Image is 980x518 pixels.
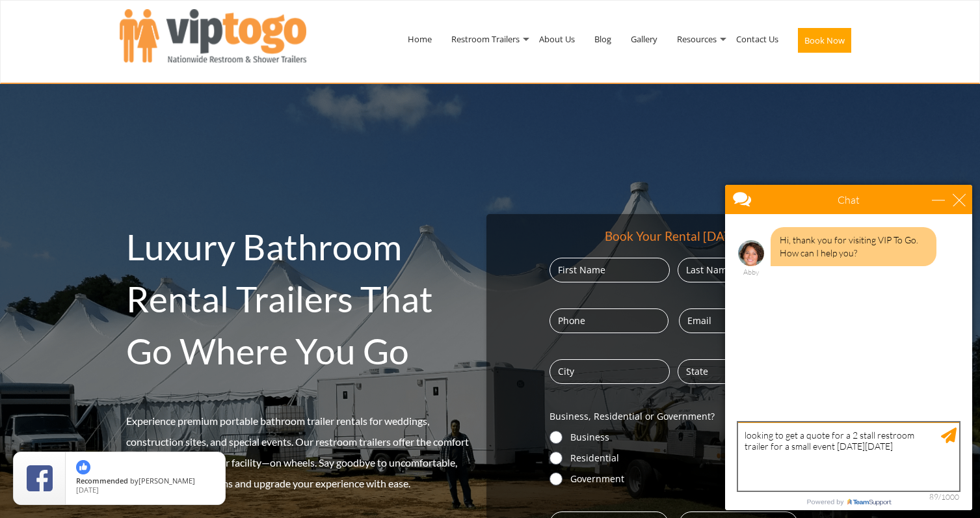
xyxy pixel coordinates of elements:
[621,5,667,73] a: Gallery
[570,431,798,444] label: Business
[798,28,851,53] button: Book Now
[76,476,128,485] span: Recommended
[678,359,798,384] input: State
[679,308,798,333] input: Email
[126,221,481,377] h2: Luxury Bathroom Rental Trailers That Go Where You Go
[678,258,798,282] input: Last Name
[570,452,798,465] label: Residential
[139,476,195,485] span: [PERSON_NAME]
[442,5,529,73] a: Restroom Trailers
[788,5,861,81] a: Book Now
[550,258,670,282] input: First Name
[76,485,99,495] span: [DATE]
[27,465,53,491] img: Review Rating
[126,415,469,489] span: Experience premium portable bathroom trailer rentals for weddings, construction sites, and specia...
[605,227,742,245] div: Book Your Rental [DATE]
[529,5,585,73] a: About Us
[550,410,715,423] legend: Business, Residential or Government?
[585,5,621,73] a: Blog
[76,477,215,486] span: by
[570,472,798,485] label: Government
[717,177,980,518] iframe: Live Chat Box
[120,9,306,62] img: VIPTOGO
[550,359,670,384] input: City
[76,460,90,474] img: thumbs up icon
[667,5,726,73] a: Resources
[398,5,442,73] a: Home
[550,308,669,333] input: Phone
[726,5,788,73] a: Contact Us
